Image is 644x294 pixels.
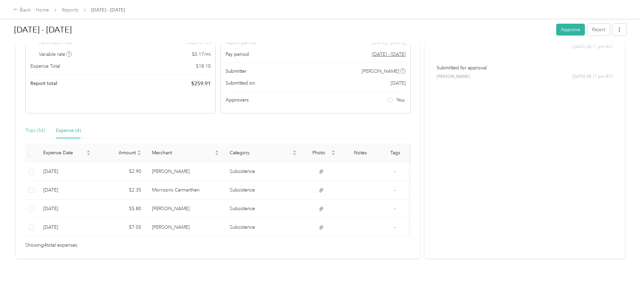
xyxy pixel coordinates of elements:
span: Showing 4 total expenses [25,242,77,249]
th: Notes [341,144,380,162]
span: caret-up [137,149,141,153]
td: $2.90 [96,162,147,181]
span: caret-up [292,149,297,153]
th: Merchant [147,144,224,162]
td: $7.05 [96,218,147,237]
th: Tags [380,144,411,162]
td: Greggs [147,218,224,237]
span: Approvers [226,96,249,104]
span: [PERSON_NAME] [362,68,399,75]
span: [DATE] - [DATE] [91,6,125,14]
a: Reports [62,7,78,13]
td: 9-17-2025 [38,218,96,237]
span: [DATE] 08:11 pm BST [572,74,613,80]
span: Photo [307,150,330,156]
span: Submitter [226,68,247,75]
td: 9-29-2025 [38,162,96,181]
span: Merchant [152,150,213,156]
span: You [396,96,405,104]
td: $5.80 [96,200,147,218]
button: Reject [587,24,610,36]
div: Back [14,6,31,14]
span: caret-down [137,152,141,156]
span: $ 0.17 / mi [192,51,211,58]
span: Go to pay period [372,51,406,58]
div: Tags [385,150,405,156]
button: Approve [556,24,585,36]
td: McDonald's [147,162,224,181]
span: [DATE] [391,80,406,87]
th: Photo [302,144,341,162]
a: Home [36,7,49,13]
span: $ 259.91 [191,80,211,88]
td: Subsistence [224,218,302,237]
span: Category [230,150,291,156]
span: Report total [30,80,57,87]
div: Trips (54) [25,127,45,134]
h1: Sep 1 - 30, 2025 [14,22,551,38]
td: - [380,181,411,200]
th: Category [224,144,302,162]
td: Subsistence [224,200,302,218]
td: McDonald's [147,200,224,218]
span: Variable rate [39,51,72,58]
span: - [394,224,396,230]
span: caret-down [86,152,91,156]
td: Subsistence [224,181,302,200]
span: Amount [101,150,136,156]
span: Expense Date [43,150,85,156]
span: - [394,168,396,174]
th: Expense Date [38,144,96,162]
td: 9-24-2025 [38,181,96,200]
span: caret-up [86,149,91,153]
span: caret-up [331,149,335,153]
span: caret-up [215,149,219,153]
div: Expense (4) [56,127,81,134]
span: $ 18.10 [196,63,211,70]
td: $2.35 [96,181,147,200]
td: Morrisons Carmarthen [147,181,224,200]
span: - [394,187,396,193]
th: Amount [96,144,147,162]
td: Subsistence [224,162,302,181]
span: Submitted on [226,80,255,87]
td: - [380,162,411,181]
td: - [380,200,411,218]
span: caret-down [292,152,297,156]
span: Expense Total [30,63,60,70]
span: [PERSON_NAME] [437,74,470,80]
span: Pay period [226,51,249,58]
span: - [394,206,396,211]
span: caret-down [331,152,335,156]
span: caret-down [215,152,219,156]
p: Submitted for approval [437,64,613,71]
iframe: Everlance-gr Chat Button Frame [606,256,644,294]
td: - [380,218,411,237]
td: 9-23-2025 [38,200,96,218]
